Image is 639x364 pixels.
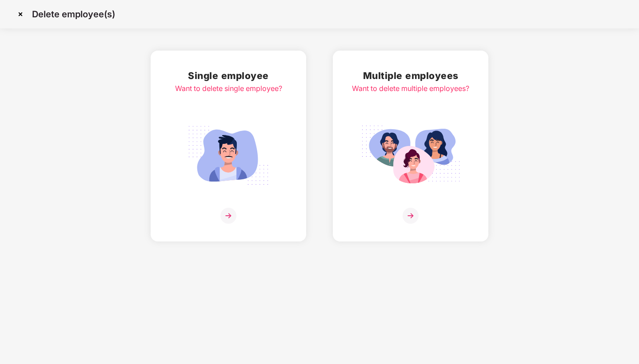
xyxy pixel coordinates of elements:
[403,208,419,224] img: svg+xml;base64,PHN2ZyB4bWxucz0iaHR0cDovL3d3dy53My5vcmcvMjAwMC9zdmciIHdpZHRoPSIzNiIgaGVpZ2h0PSIzNi...
[361,121,460,190] img: svg+xml;base64,PHN2ZyB4bWxucz0iaHR0cDovL3d3dy53My5vcmcvMjAwMC9zdmciIGlkPSJNdWx0aXBsZV9lbXBsb3llZS...
[352,68,469,83] h2: Multiple employees
[32,9,115,20] p: Delete employee(s)
[175,68,282,83] h2: Single employee
[175,83,282,94] div: Want to delete single employee?
[352,83,469,94] div: Want to delete multiple employees?
[220,208,236,224] img: svg+xml;base64,PHN2ZyB4bWxucz0iaHR0cDovL3d3dy53My5vcmcvMjAwMC9zdmciIHdpZHRoPSIzNiIgaGVpZ2h0PSIzNi...
[179,121,278,190] img: svg+xml;base64,PHN2ZyB4bWxucz0iaHR0cDovL3d3dy53My5vcmcvMjAwMC9zdmciIGlkPSJTaW5nbGVfZW1wbG95ZWUiIH...
[13,7,28,21] img: svg+xml;base64,PHN2ZyBpZD0iQ3Jvc3MtMzJ4MzIiIHhtbG5zPSJodHRwOi8vd3d3LnczLm9yZy8yMDAwL3N2ZyIgd2lkdG...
